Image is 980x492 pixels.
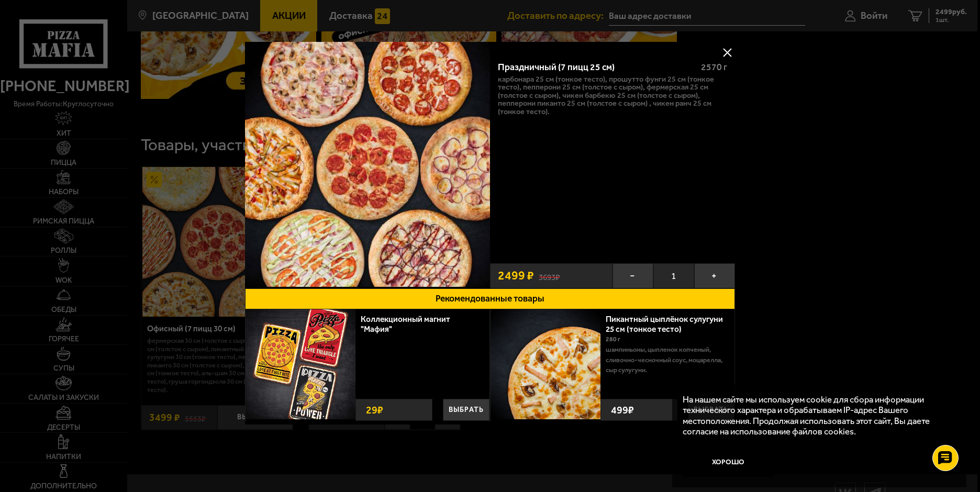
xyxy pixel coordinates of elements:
s: 3693 ₽ [539,271,560,281]
strong: 29 ₽ [363,399,386,420]
img: Праздничный (7 пицц 25 см) [245,42,490,287]
a: Пикантный цыплёнок сулугуни 25 см (тонкое тесто) [606,314,723,334]
span: 2499 ₽ [498,270,534,282]
span: 280 г [606,336,620,343]
button: Хорошо [683,446,775,477]
button: Выбрать [443,399,489,421]
span: 2570 г [701,62,727,72]
button: − [612,263,653,288]
a: Коллекционный магнит "Мафия" [361,314,450,334]
p: На нашем сайте мы используем cookie для сбора информации технического характера и обрабатываем IP... [683,394,950,437]
p: шампиньоны, цыпленок копченый, сливочно-чесночный соус, моцарелла, сыр сулугуни. [606,344,727,375]
a: Праздничный (7 пицц 25 см) [245,42,490,288]
button: Рекомендованные товары [245,288,735,309]
span: 1 [653,263,694,288]
strong: 499 ₽ [608,399,637,420]
button: + [694,263,735,288]
div: Праздничный (7 пицц 25 см) [498,62,693,73]
p: Карбонара 25 см (тонкое тесто), Прошутто Фунги 25 см (тонкое тесто), Пепперони 25 см (толстое с с... [498,75,728,116]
